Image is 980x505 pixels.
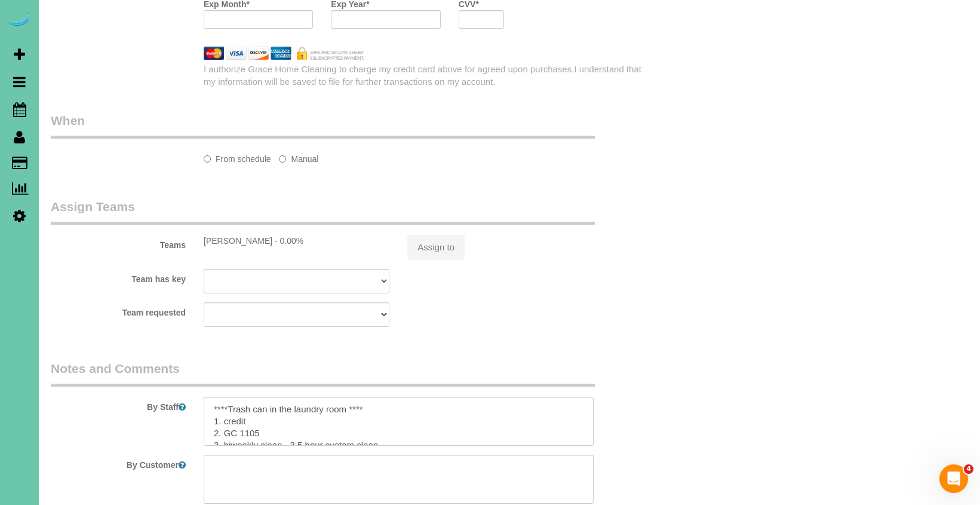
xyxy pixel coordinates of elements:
[51,112,595,139] legend: When
[7,12,31,29] img: Automaid Logo
[51,198,595,225] legend: Assign Teams
[42,269,195,285] label: Team has key
[204,149,271,165] label: From schedule
[204,235,389,247] div: [PERSON_NAME] - 0.00%
[195,63,653,88] div: I authorize Grace Home Cleaning to charge my credit card above for agreed upon purchases.
[279,155,286,163] input: Manual
[42,455,195,471] label: By Customer
[51,360,595,387] legend: Notes and Comments
[42,302,195,319] label: Team requested
[195,47,373,59] img: credit cards
[42,397,195,413] label: By Staff
[204,155,211,163] input: From schedule
[964,464,973,474] span: 4
[939,464,968,493] iframe: Intercom live chat
[42,235,195,251] label: Teams
[204,64,641,87] span: I understand that my information will be saved to file for further transactions on my account.
[279,149,318,165] label: Manual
